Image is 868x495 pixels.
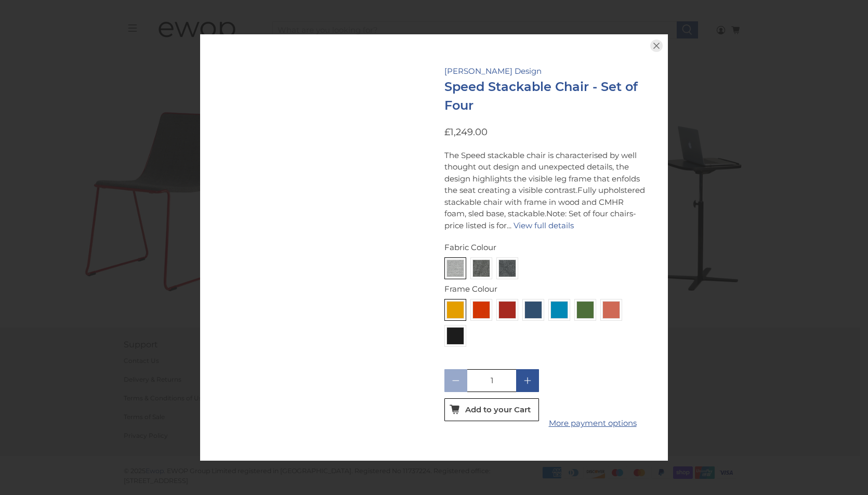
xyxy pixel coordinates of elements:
span: Add to your Cart [465,405,531,414]
button: Close [645,34,668,57]
span: The Speed stackable chair is characterised by well thought out design and unexpected details, the... [444,150,645,230]
span: £1,249.00 [444,126,488,138]
div: Frame Colour [444,283,646,295]
a: Speed Stackable Chair - Set of Four [444,79,638,113]
a: More payment options [545,418,640,429]
button: Add to your Cart [444,398,539,421]
div: Fabric Colour [444,242,646,254]
a: [PERSON_NAME] Design [444,66,542,76]
a: View full details [514,220,574,230]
